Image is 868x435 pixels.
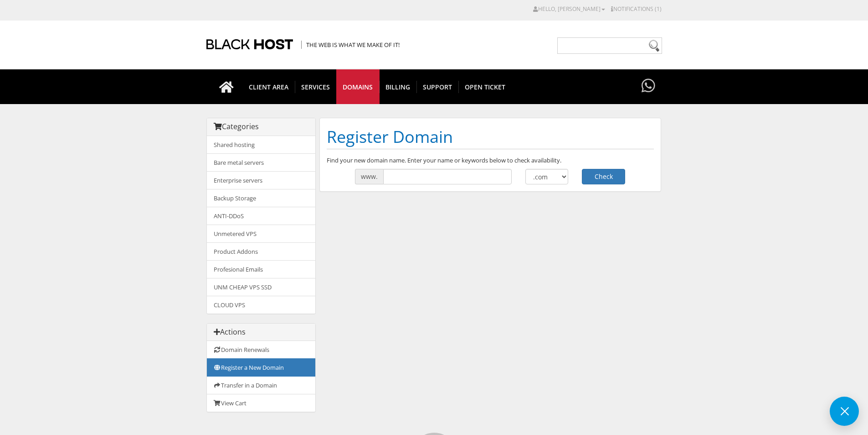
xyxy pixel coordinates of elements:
button: Check [582,169,625,184]
h1: Register Domain [327,125,654,149]
a: Support [416,69,459,104]
a: Go to homepage [210,69,243,104]
span: Domains [336,81,380,93]
a: Shared hosting [207,136,315,154]
span: Support [416,81,459,93]
a: Notifications (1) [611,5,662,13]
h3: Categories [214,123,308,131]
a: Open Ticket [458,69,512,104]
a: Bare metal servers [207,153,315,172]
span: www. [355,169,383,184]
a: Hello, [PERSON_NAME] [533,5,605,13]
span: Open Ticket [458,81,512,93]
a: SERVICES [295,69,337,104]
a: Billing [379,69,417,104]
a: CLOUD VPS [207,296,315,314]
a: Enterprise servers [207,171,315,189]
a: Domain Renewals [207,341,315,359]
a: Transfer in a Domain [207,376,315,394]
a: View Cart [207,394,315,412]
span: CLIENT AREA [242,81,295,93]
a: Profesional Emails [207,260,315,278]
span: SERVICES [295,81,337,93]
a: Backup Storage [207,189,315,207]
a: Domains [336,69,380,104]
a: ANTI-DDoS [207,207,315,225]
span: Billing [379,81,417,93]
a: Product Addons [207,242,315,261]
a: Have questions? [639,69,657,103]
span: The Web is what we make of it! [301,41,400,49]
a: Unmetered VPS [207,225,315,243]
a: CLIENT AREA [242,69,295,104]
input: Need help? [557,37,662,54]
h3: Actions [214,328,308,336]
a: UNM CHEAP VPS SSD [207,278,315,296]
p: Find your new domain name. Enter your name or keywords below to check availability. [327,156,654,164]
a: Register a New Domain [207,358,315,377]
